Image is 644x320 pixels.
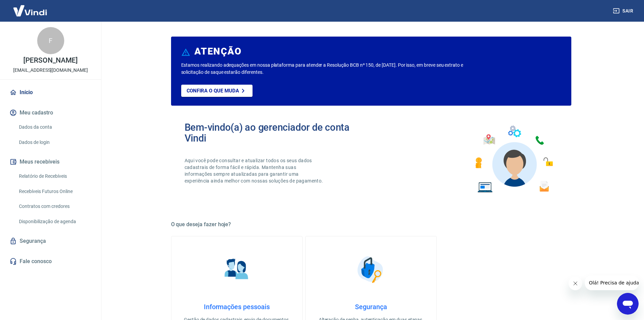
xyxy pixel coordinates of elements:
[8,105,93,120] button: Meu cadastro
[316,303,426,311] h4: Segurança
[569,277,582,290] iframe: Fechar mensagem
[181,85,253,97] a: Confira o que muda
[23,57,77,64] p: [PERSON_NAME]
[16,215,93,229] a: Disponibilização de agenda
[182,303,291,311] h4: Informações pessoais
[4,5,57,10] span: Olá! Precisa de ajuda?
[16,135,93,149] a: Dados de login
[617,293,639,315] iframe: Botão para abrir a janela de mensagens
[185,157,325,184] p: Aqui você pode consultar e atualizar todos os seus dados cadastrais de forma fácil e rápida. Mant...
[16,185,93,198] a: Recebíveis Futuros Online
[469,122,558,197] img: Imagem de um avatar masculino com diversos icones exemplificando as funcionalidades do gerenciado...
[8,234,93,249] a: Segurança
[194,48,241,55] h6: ATENÇÃO
[16,169,93,183] a: Relatório de Recebíveis
[612,5,636,17] button: Sair
[354,253,388,286] img: Segurança
[585,275,639,290] iframe: Mensagem da empresa
[8,154,93,169] button: Meus recebíveis
[8,85,93,100] a: Início
[220,253,254,286] img: Informações pessoais
[37,27,64,54] div: F
[171,221,571,228] h5: O que deseja fazer hoje?
[8,0,52,21] img: Vindi
[8,254,93,269] a: Fale conosco
[13,67,88,74] p: [EMAIL_ADDRESS][DOMAIN_NAME]
[185,122,371,144] h2: Bem-vindo(a) ao gerenciador de conta Vindi
[187,88,239,94] p: Confira o que muda
[16,199,93,213] a: Contratos com credores
[181,62,485,76] p: Estamos realizando adequações em nossa plataforma para atender a Resolução BCB nº 150, de [DATE]....
[16,120,93,134] a: Dados da conta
